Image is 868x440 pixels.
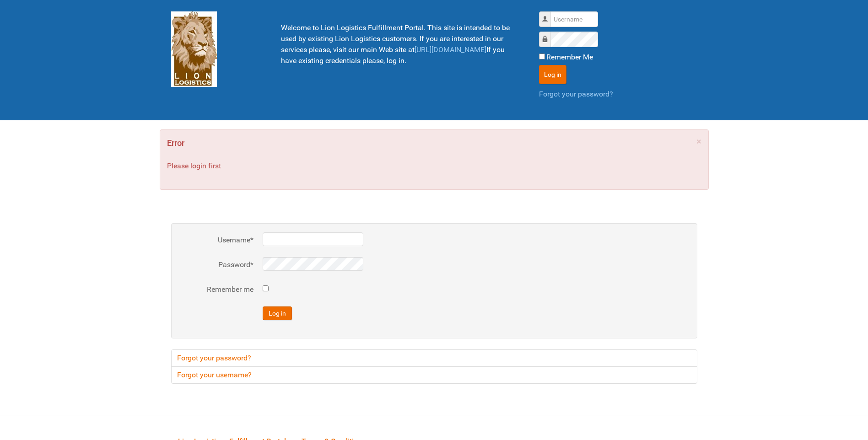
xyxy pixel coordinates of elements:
[263,306,292,320] button: Log in
[167,161,701,172] p: Please login first
[548,34,549,35] label: Password
[539,65,566,84] button: Log in
[546,52,593,63] label: Remember Me
[696,137,701,146] a: ×
[171,349,697,367] a: Forgot your password?
[171,44,217,53] a: Lion Logistics
[167,137,701,150] h4: Error
[415,45,486,54] a: [URL][DOMAIN_NAME]
[539,90,613,98] a: Forgot your password?
[180,235,253,246] label: Username
[171,366,697,384] a: Forgot your username?
[550,11,598,27] input: Username
[281,22,516,66] p: Welcome to Lion Logistics Fulfillment Portal. This site is intended to be used by existing Lion L...
[171,11,217,87] img: Lion Logistics
[180,259,253,270] label: Password
[180,284,253,295] label: Remember me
